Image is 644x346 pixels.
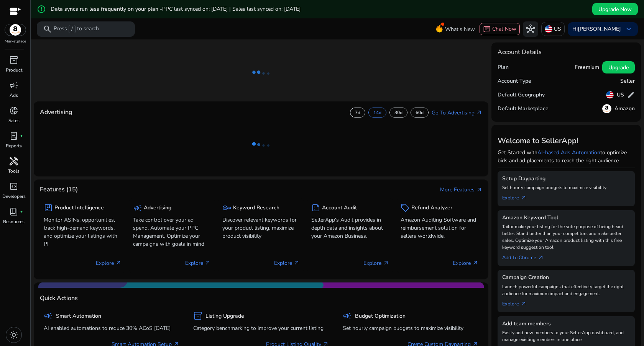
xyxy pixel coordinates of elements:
[502,329,630,343] p: Easily add new members to your SellerApp dashboard, and manage existing members in one place
[9,330,18,339] span: light_mode
[523,21,538,37] button: hub
[498,78,531,85] h5: Account Type
[498,149,635,165] p: Get Started with to optimize bids and ad placements to reach the right audience
[394,109,402,116] p: 30d
[502,191,533,202] a: Explorearrow_outward
[5,24,26,36] img: amazon.svg
[483,26,491,33] span: chat
[480,23,520,35] button: chatChat Now
[492,25,516,33] span: Chat Now
[6,142,22,149] p: Reports
[498,92,545,98] h5: Default Geography
[575,64,599,71] h5: Freemium
[502,223,630,251] p: Tailor make your listing for the sole purpose of being heard better. Stand better than your compe...
[44,203,53,212] span: package
[545,25,552,33] img: us.svg
[10,92,18,99] p: Ads
[411,205,452,211] h5: Refund Analyzer
[51,6,301,13] h5: Data syncs run less frequently on your plan -
[498,106,549,112] h5: Default Marketplace
[20,134,23,137] span: fiber_manual_record
[355,313,406,320] h5: Budget Optimization
[624,24,633,34] span: keyboard_arrow_down
[502,283,630,297] p: Launch powerful campaigns that effectively target the right audience for maximum impact and engag...
[502,321,630,327] h5: Add team members
[373,109,381,116] p: 14d
[343,324,478,332] p: Set hourly campaign budgets to maximize visibility
[69,25,76,33] span: /
[9,157,18,166] span: handyman
[472,260,478,266] span: arrow_outward
[9,207,18,216] span: book_4
[498,136,635,145] h3: Welcome to SellerApp!
[572,26,621,32] p: Hi
[185,259,211,267] p: Explore
[311,203,320,212] span: summarize
[9,106,18,115] span: donut_small
[96,259,122,267] p: Explore
[602,104,611,113] img: amazon.svg
[620,78,635,85] h5: Seller
[233,205,279,211] h5: Keyword Research
[578,25,621,33] b: [PERSON_NAME]
[44,311,53,320] span: campaign
[537,149,600,156] a: AI-based Ads Automation
[9,55,18,65] span: inventory_2
[432,109,482,117] a: Go To Advertisingarrow_outward
[502,215,630,221] h5: Amazon Keyword Tool
[44,324,179,332] p: AI enabled automations to reduce 30% ACoS [DATE]
[43,24,52,34] span: search
[502,184,630,191] p: Set hourly campaign budgets to maximize visibility
[627,91,635,99] span: edit
[401,216,478,240] p: Amazon Auditing Software and reimbursement solution for sellers worldwide.
[498,64,509,71] h5: Plan
[440,186,482,194] a: More Featuresarrow_outward
[193,311,202,320] span: inventory_2
[133,203,142,212] span: campaign
[44,216,122,248] p: Monitor ASINs, opportunities, track high-demand keywords, and optimize your listings with PI
[294,260,300,266] span: arrow_outward
[363,259,389,267] p: Explore
[602,61,635,73] button: Upgrade
[54,25,99,33] p: Press to search
[343,311,352,320] span: campaign
[502,176,630,182] h5: Setup Dayparting
[8,117,20,124] p: Sales
[598,5,632,13] span: Upgrade Now
[115,260,122,266] span: arrow_outward
[476,109,482,116] span: arrow_outward
[193,324,329,332] p: Category benchmarking to improve your current listing
[40,186,78,193] h4: Features (15)
[37,5,46,14] mat-icon: error_outline
[502,251,550,261] a: Add To Chrome
[222,216,300,240] p: Discover relevant keywords for your product listing, maximize product visibility
[606,91,614,99] img: us.svg
[445,23,475,36] span: What's New
[521,301,527,307] span: arrow_outward
[383,260,389,266] span: arrow_outward
[401,203,410,212] span: sell
[20,210,23,213] span: fiber_manual_record
[311,216,389,240] p: SellerApp's Audit provides in depth data and insights about your Amazon Business.
[502,297,533,308] a: Explorearrow_outward
[144,205,171,211] h5: Advertising
[614,106,635,112] h5: Amazon
[502,274,630,281] h5: Campaign Creation
[355,109,360,116] p: 7d
[6,67,22,73] p: Product
[592,3,638,15] button: Upgrade Now
[54,205,104,211] h5: Product Intelligence
[2,193,26,200] p: Developers
[608,64,629,72] span: Upgrade
[205,260,211,266] span: arrow_outward
[617,92,624,98] h5: US
[274,259,300,267] p: Explore
[9,182,18,191] span: code_blocks
[538,255,544,261] span: arrow_outward
[554,22,561,36] p: US
[162,5,301,13] span: PPC last synced on: [DATE] | Sales last synced on: [DATE]
[56,313,101,320] h5: Smart Automation
[205,313,244,320] h5: Listing Upgrade
[9,81,18,90] span: campaign
[133,216,211,248] p: Take control over your ad spend, Automate your PPC Management, Optimize your campaigns with goals...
